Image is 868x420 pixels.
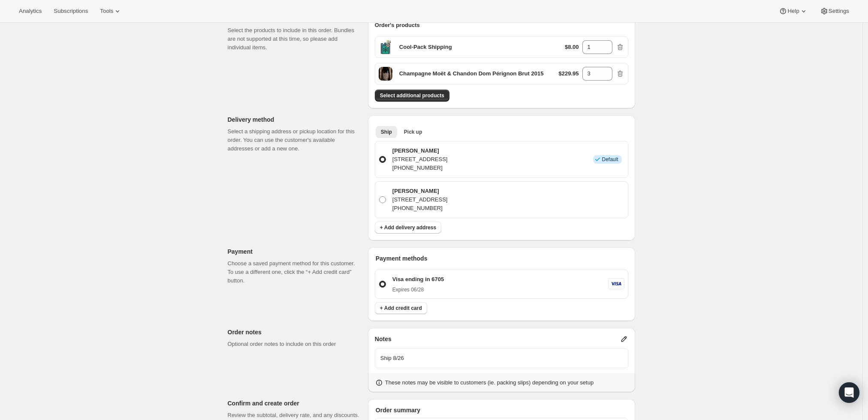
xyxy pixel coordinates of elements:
[228,340,361,348] p: Optional order notes to include on this order
[392,286,444,293] p: Expires 06/28
[228,328,361,336] p: Order notes
[559,69,579,78] p: $229.95
[379,67,392,81] span: Default Title
[392,275,444,284] p: Visa ending in 6705
[565,43,579,51] p: $8.00
[228,399,361,408] p: Confirm and create order
[815,5,854,17] button: Settings
[392,147,448,155] p: [PERSON_NAME]
[48,5,93,17] button: Subscriptions
[392,204,448,213] p: [PHONE_NUMBER]
[392,164,448,172] p: [PHONE_NUMBER]
[774,5,813,17] button: Help
[829,8,849,15] span: Settings
[385,378,594,387] p: These notes may be visible to customers (ie. packing slips) depending on your setup
[376,406,628,414] p: Order summary
[380,92,444,99] span: Select additional products
[375,222,441,234] button: + Add delivery address
[602,156,618,163] span: Default
[375,335,392,343] span: Notes
[228,26,361,52] p: Select the products to include in this order. Bundles are not supported at this time, so please a...
[399,69,544,78] p: Champagne Moët & Chandon Dom Pérignon Brut 2015
[392,155,448,164] p: [STREET_ADDRESS]
[54,8,88,15] span: Subscriptions
[380,305,422,312] span: + Add credit card
[228,247,361,256] p: Payment
[376,254,628,263] p: Payment methods
[379,40,392,54] span: Default Title
[375,22,420,28] span: Order's products
[392,195,448,204] p: [STREET_ADDRESS]
[95,5,127,17] button: Tools
[839,382,859,403] div: Open Intercom Messenger
[381,129,392,135] span: Ship
[19,8,42,15] span: Analytics
[375,90,449,102] button: Select additional products
[404,129,422,135] span: Pick up
[399,43,452,51] p: Cool-Pack Shipping
[375,302,427,314] button: + Add credit card
[380,224,436,231] span: + Add delivery address
[380,354,623,363] p: Ship 8/26
[100,8,113,15] span: Tools
[228,127,361,153] p: Select a shipping address or pickup location for this order. You can use the customer's available...
[228,115,361,124] p: Delivery method
[392,187,448,195] p: [PERSON_NAME]
[228,259,361,285] p: Choose a saved payment method for this customer. To use a different one, click the “+ Add credit ...
[787,8,799,15] span: Help
[14,5,47,17] button: Analytics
